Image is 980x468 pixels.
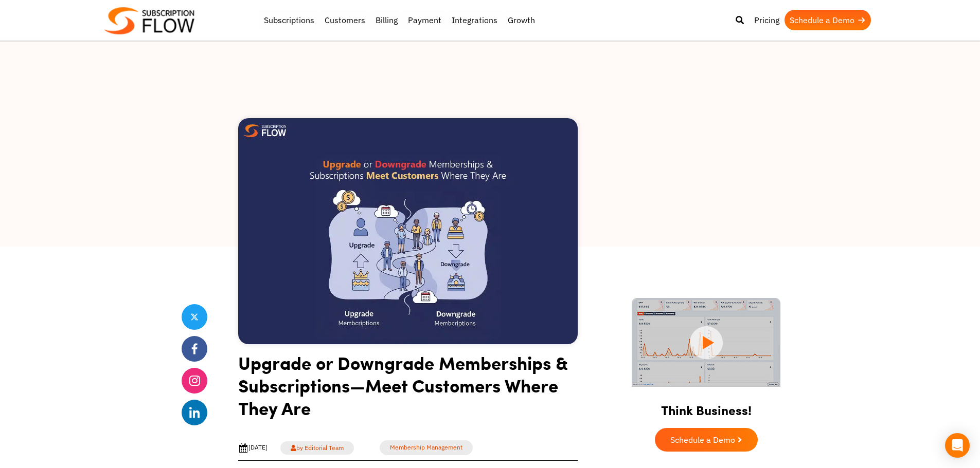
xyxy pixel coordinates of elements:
h1: Upgrade or Downgrade Memberships & Subscriptions—Meet Customers Where They Are [238,351,578,427]
h2: Think Business! [614,390,799,423]
img: intro video [632,298,780,387]
span: Schedule a Demo [670,436,735,444]
a: Customers [319,10,370,30]
div: [DATE] [238,443,268,453]
a: Billing [370,10,403,30]
a: Pricing [749,10,785,30]
a: Growth [503,10,540,30]
div: Open Intercom Messenger [945,433,970,458]
a: Schedule a Demo [655,428,758,452]
a: Integrations [447,10,503,30]
a: Schedule a Demo [785,10,871,30]
img: Upgrade or Downgrade Memberships [238,118,578,344]
a: by Editorial Team [280,441,354,455]
img: Subscriptionflow [104,7,194,34]
a: Payment [403,10,447,30]
a: Membership Management [380,440,473,455]
a: Subscriptions [259,10,319,30]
